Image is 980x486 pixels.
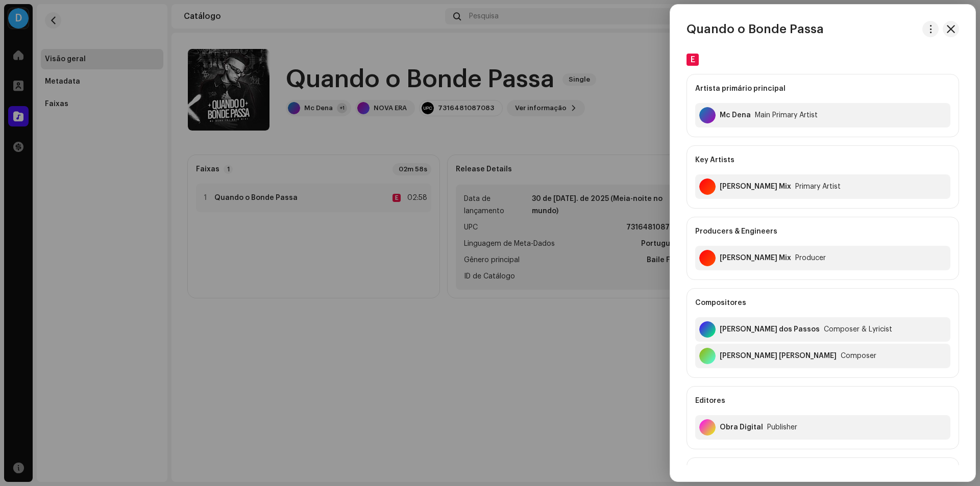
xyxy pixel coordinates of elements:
div: Obra Digital [720,423,763,431]
div: Composer [841,352,876,360]
div: Publisher [767,423,797,431]
div: Composer & Lyricist [824,325,892,334]
div: Main Primary Artist [755,111,818,119]
div: Primary Artist [795,183,841,191]
div: Key Artists [695,146,950,174]
div: Dj Kaio Mix [720,254,791,262]
div: CAIO FERREIRA BRAZ [720,352,837,360]
div: Dj Kaio Mix [720,183,791,191]
div: Mc Dena [720,111,751,119]
div: Marcelo Alves Ferreira dos Passos [720,325,820,334]
div: Producer [795,254,826,262]
div: Compositores [695,289,950,317]
h3: Quando o Bonde Passa [687,21,824,37]
div: Producers & Engineers [695,217,950,246]
div: E [687,54,699,66]
div: Artista primário principal [695,74,950,103]
div: Editores [695,387,950,415]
